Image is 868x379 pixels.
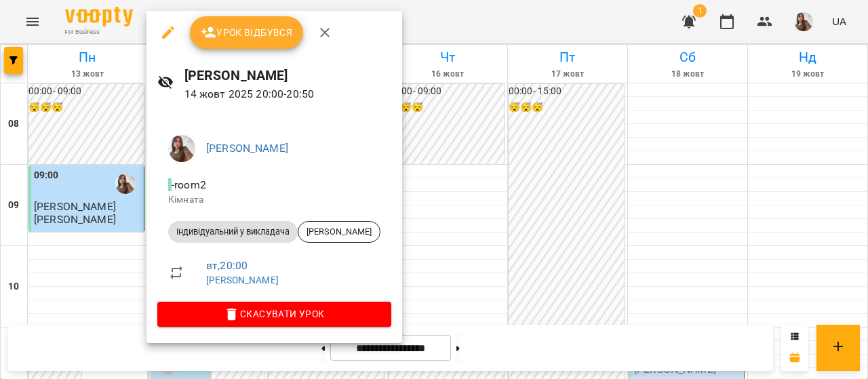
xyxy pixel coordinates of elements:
span: Індивідуальний у викладача [168,226,298,238]
span: [PERSON_NAME] [298,226,380,238]
span: Урок відбувся [201,24,293,41]
button: Урок відбувся [190,16,304,49]
span: - room2 [168,178,209,191]
div: [PERSON_NAME] [298,221,380,243]
p: Кімната [168,193,380,207]
a: [PERSON_NAME] [206,142,288,155]
p: 14 жовт 2025 20:00 - 20:50 [184,86,391,102]
h6: [PERSON_NAME] [184,65,391,86]
a: вт , 20:00 [206,259,248,272]
a: [PERSON_NAME] [206,275,279,285]
button: Скасувати Урок [157,302,391,326]
span: Скасувати Урок [168,306,380,322]
img: e785d2f60518c4d79e432088573c6b51.jpg [168,135,195,162]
